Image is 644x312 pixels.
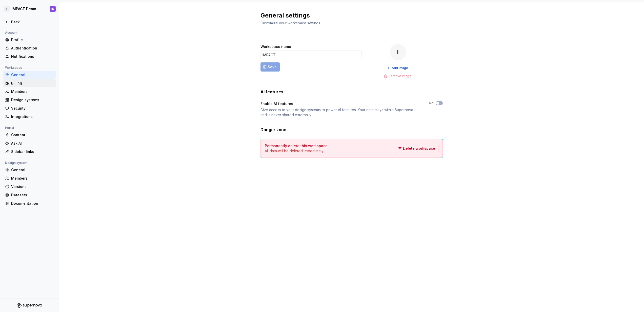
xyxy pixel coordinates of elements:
[3,79,56,87] a: Billing
[11,193,54,198] div: Datasets
[3,174,56,182] a: Members
[260,127,286,133] h3: Danger zone
[3,131,56,139] a: Content
[3,30,19,36] div: Account
[3,160,30,166] div: Design system
[11,72,54,77] div: General
[260,89,283,95] h3: AI features
[11,114,54,119] div: Integrations
[3,191,56,199] a: Datasets
[12,6,36,11] div: IMPACT Demo
[390,44,406,60] div: I
[11,46,54,51] div: Authentication
[3,199,56,207] a: Documentation
[11,81,54,86] div: Billing
[3,113,56,121] a: Integrations
[260,107,420,117] div: Give access to your design systems to power AI features. Your data stays within Supernova and is ...
[3,71,56,79] a: General
[260,101,420,106] div: Enable AI features
[3,88,56,96] a: Members
[3,65,24,71] div: Workspace
[3,148,56,156] a: Sidebar links
[396,144,438,153] button: Delete workspace
[3,183,56,191] a: Versions
[429,101,434,105] label: No
[17,303,42,308] svg: Supernova Logo
[11,54,54,59] div: Notifications
[11,176,54,181] div: Members
[11,167,54,172] div: General
[11,20,54,25] div: Back
[11,106,54,111] div: Security
[11,132,54,137] div: Content
[3,166,56,174] a: General
[265,148,328,153] p: All data will be deleted immediately.
[385,64,410,72] button: Add image
[51,7,54,11] div: IS
[260,44,291,49] label: Workspace name
[11,184,54,189] div: Versions
[11,149,54,154] div: Sidebar links
[3,44,56,52] a: Authentication
[403,146,435,151] span: Delete workspace
[11,97,54,102] div: Design systems
[3,139,56,147] a: Ask AI
[260,21,321,25] span: Customize your workspace settings.
[11,37,54,42] div: Profile
[4,6,10,12] div: I
[3,96,56,104] a: Design systems
[11,201,54,206] div: Documentation
[11,141,54,146] div: Ask AI
[3,18,56,26] a: Back
[3,125,16,131] div: Portal
[265,143,328,148] h4: Permanently delete this workspace
[1,3,58,14] button: IIMPACT DemoIS
[3,53,56,61] a: Notifications
[3,36,56,44] a: Profile
[392,66,408,70] span: Add image
[11,89,54,94] div: Members
[260,11,437,20] h2: General settings
[3,104,56,112] a: Security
